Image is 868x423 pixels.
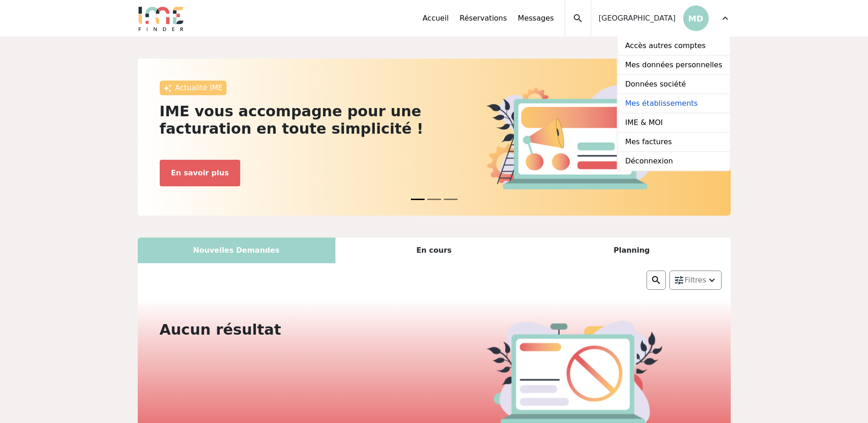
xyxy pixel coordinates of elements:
a: Mes établissements [618,94,729,114]
div: Actualité IME [160,81,226,95]
span: expand_more [720,13,731,24]
span: [GEOGRAPHIC_DATA] [598,13,675,24]
div: Nouvelles Demandes [138,238,335,263]
button: News 0 [411,194,425,205]
img: arrow_down.png [706,275,717,286]
img: Logo.png [138,5,184,31]
a: Accueil [422,13,448,24]
h2: IME vous accompagne pour une facturation en toute simplicité ! [160,103,429,138]
button: En savoir plus [160,160,240,186]
a: Mes factures [618,133,729,152]
p: MD [683,5,709,31]
div: En cours [335,238,533,263]
a: Accès autres comptes [618,37,729,56]
a: Mes données personnelles [618,56,729,75]
img: setting.png [674,275,685,286]
button: News 1 [427,194,441,205]
a: Données société [618,75,729,94]
img: search.png [651,275,662,286]
div: Planning [533,238,731,263]
span: Filtres [685,275,706,286]
h2: Aucun résultat [160,321,429,338]
a: IME & MOI [618,114,729,133]
a: Déconnexion [618,152,729,170]
a: Réservations [460,13,507,24]
button: News 2 [444,194,458,205]
a: Messages [518,13,554,24]
span: search [572,13,583,24]
img: actu.png [486,85,662,189]
img: awesome.png [163,84,172,92]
